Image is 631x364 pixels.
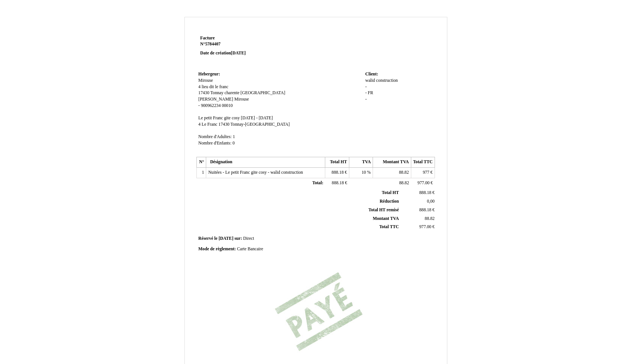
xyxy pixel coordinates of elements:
[423,170,430,175] span: 977
[231,122,290,127] span: Tonnay-[GEOGRAPHIC_DATA]
[599,330,625,358] iframe: Chat
[231,51,246,56] span: [DATE]
[400,206,436,214] td: €
[312,180,323,185] span: Total:
[425,216,435,221] span: 88.82
[368,90,373,95] span: FR
[201,103,233,108] span: 900962234 00010
[233,134,235,139] span: 1
[198,141,231,146] span: Nombre d'Enfants:
[365,72,378,77] span: Client:
[376,78,398,83] span: construction
[380,199,399,204] span: Réduction
[365,78,375,83] span: walid
[349,157,373,168] th: TVA
[205,42,220,47] span: 5784407
[373,216,399,221] span: Montant TVA
[237,247,263,251] span: Carte Bancaire
[332,180,344,185] span: 888.18
[325,168,349,178] td: €
[379,224,399,229] span: Total TTC
[198,84,228,89] span: 4 lieu dit le franc
[200,51,246,56] strong: Date de création
[198,247,236,251] span: Mode de règlement:
[419,208,431,212] span: 888.18
[373,157,411,168] th: Montant TVA
[198,116,240,120] span: Le petit Franc gite cosy
[210,90,239,95] span: Tonnay charente
[198,72,220,77] span: Hebergeur:
[198,122,217,127] span: 4 Le Franc
[325,178,349,188] td: €
[400,189,436,197] td: €
[240,90,285,95] span: [GEOGRAPHIC_DATA]
[419,224,431,229] span: 977.00
[419,190,431,195] span: 888.18
[325,157,349,168] th: Total HT
[232,141,235,146] span: 0
[243,236,254,241] span: Direct
[234,236,242,241] span: sur:
[200,41,290,47] strong: N°
[198,134,232,139] span: Nombre d'Adultes:
[382,190,399,195] span: Total HT
[368,208,399,212] span: Total HT remisé
[365,90,367,95] span: -
[411,168,435,178] td: €
[219,236,233,241] span: [DATE]
[400,223,436,232] td: €
[206,157,325,168] th: Désignation
[411,157,435,168] th: Total TTC
[427,199,435,204] span: 0,00
[332,170,344,175] span: 888.18
[349,168,373,178] td: %
[198,236,217,241] span: Réservé le
[208,170,303,175] span: Nuitées - Le petit Franc gite cosy - walid construction
[241,116,273,120] span: [DATE] - [DATE]
[198,90,209,95] span: 17430
[365,97,367,102] span: -
[399,170,409,175] span: 88.82
[198,103,200,108] span: -
[418,180,430,185] span: 977.00
[198,78,213,83] span: Mirouse
[399,180,409,185] span: 88.82
[200,36,215,41] span: Facture
[219,122,229,127] span: 17430
[197,157,206,168] th: N°
[411,178,435,188] td: €
[365,84,367,89] span: -
[362,170,366,175] span: 10
[234,97,249,102] span: Mirouse
[198,97,233,102] span: [PERSON_NAME]
[197,168,206,178] td: 1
